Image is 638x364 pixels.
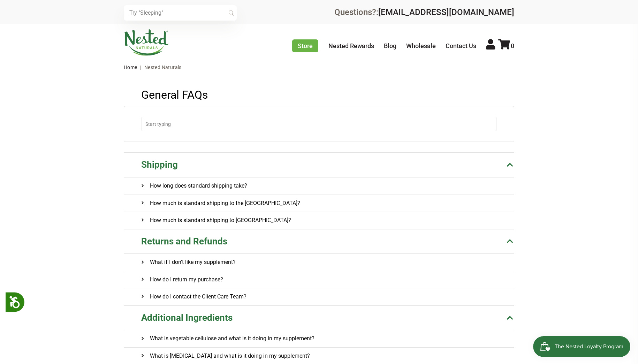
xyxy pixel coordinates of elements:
h4: How do I return my purchase? [141,271,223,288]
h4: How long does standard shipping take? [141,177,247,194]
a: Returns and Refunds [124,229,514,254]
input: Try "Sleeping" [124,5,237,21]
div: Shipping [141,160,178,170]
h4: What if I don't like my supplement? [141,254,236,271]
a: Store [292,39,318,52]
h4: What is vegetable cellulose and what is it doing in my supplement? [141,330,314,347]
a: How much is standard shipping to the [GEOGRAPHIC_DATA]? [141,195,514,212]
a: Home [124,65,137,70]
a: How long does standard shipping take? [141,177,514,194]
div: Questions?: [334,8,514,16]
img: Nested Naturals [124,29,169,56]
a: How much is standard shipping to [GEOGRAPHIC_DATA]? [141,212,514,229]
div: Returns and Refunds [141,236,227,247]
nav: breadcrumbs [124,60,514,74]
a: How do I return my purchase? [141,271,514,288]
a: 0 [498,42,514,50]
a: Contact Us [446,42,476,50]
span: | [138,65,143,70]
h1: General FAQs [124,89,514,101]
a: Wholesale [406,42,436,50]
h4: How do I contact the Client Care Team? [141,288,246,305]
span: Nested Naturals [144,65,182,70]
span: 0 [511,42,514,50]
h4: How much is standard shipping to [GEOGRAPHIC_DATA]? [141,212,291,229]
a: What is vegetable cellulose and what is it doing in my supplement? [141,330,514,347]
div: Additional Ingredients [141,313,233,323]
a: Nested Rewards [328,42,374,50]
h4: How much is standard shipping to the [GEOGRAPHIC_DATA]? [141,195,300,212]
a: Shipping [124,153,514,177]
a: How do I contact the Client Care Team? [141,288,514,305]
a: Additional Ingredients [124,306,514,331]
a: [EMAIL_ADDRESS][DOMAIN_NAME] [378,7,514,17]
input: Start typing [142,117,496,131]
iframe: Button to open loyalty program pop-up [533,336,631,357]
a: Blog [384,42,396,50]
a: What if I don't like my supplement? [141,254,514,271]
